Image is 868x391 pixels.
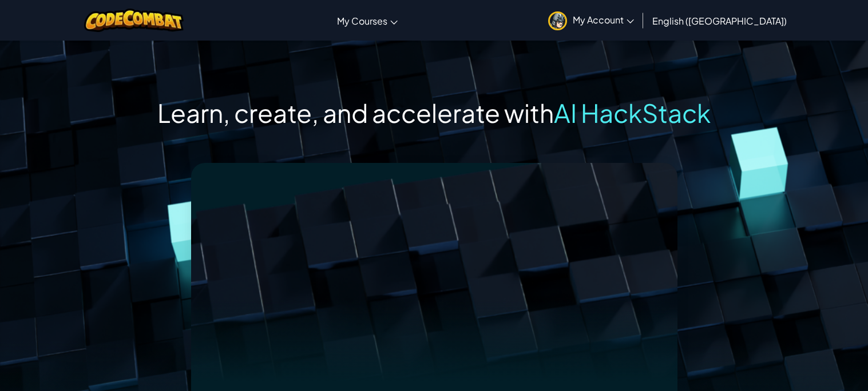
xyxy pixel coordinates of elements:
a: My Account [542,2,640,38]
span: My Courses [337,15,387,27]
span: My Account [573,14,634,26]
span: AI HackStack [554,97,711,129]
img: CodeCombat logo [84,9,184,32]
span: English ([GEOGRAPHIC_DATA]) [652,15,787,27]
span: Learn, create, and accelerate with [157,97,554,129]
a: English ([GEOGRAPHIC_DATA]) [647,5,792,36]
a: My Courses [331,5,403,36]
img: avatar [548,11,567,30]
